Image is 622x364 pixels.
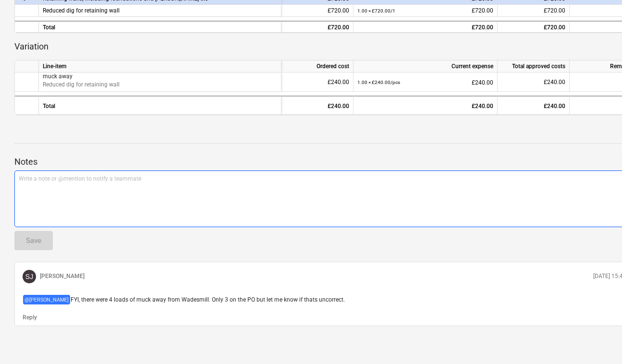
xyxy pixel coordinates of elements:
[357,73,493,92] div: £240.00
[39,96,281,115] div: Total
[501,97,565,116] div: £240.00
[357,8,395,13] small: 1.00 × £720.00 / 1
[501,5,565,17] div: £720.00
[285,97,349,116] div: £240.00
[39,61,281,73] div: Line-item
[285,5,349,17] div: £720.00
[25,273,33,280] span: SJ
[39,21,281,33] div: Total
[354,61,498,73] div: Current expense
[357,80,400,85] small: 1.00 × £240.00 / pcs
[40,272,85,280] p: [PERSON_NAME]
[285,22,349,34] div: £720.00
[285,73,349,92] div: £240.00
[574,318,622,364] iframe: Chat Widget
[498,61,570,73] div: Total approved costs
[23,295,70,304] span: @ [PERSON_NAME]
[71,296,345,303] span: FYI, there were 4 loads of muck away from Wadesmill. Only 3 on the PO but let me know if thats un...
[357,22,493,34] div: £720.00
[43,81,120,88] span: Reduced dig for retaining wall
[501,22,565,34] div: £720.00
[23,270,36,283] div: Sam Jarman
[43,73,277,81] p: muck away
[281,61,354,73] div: Ordered cost
[43,7,120,14] span: Reduced dig for retaining wall
[501,73,565,92] div: £240.00
[23,314,37,322] button: Reply
[357,5,493,17] div: £720.00
[357,97,493,116] div: £240.00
